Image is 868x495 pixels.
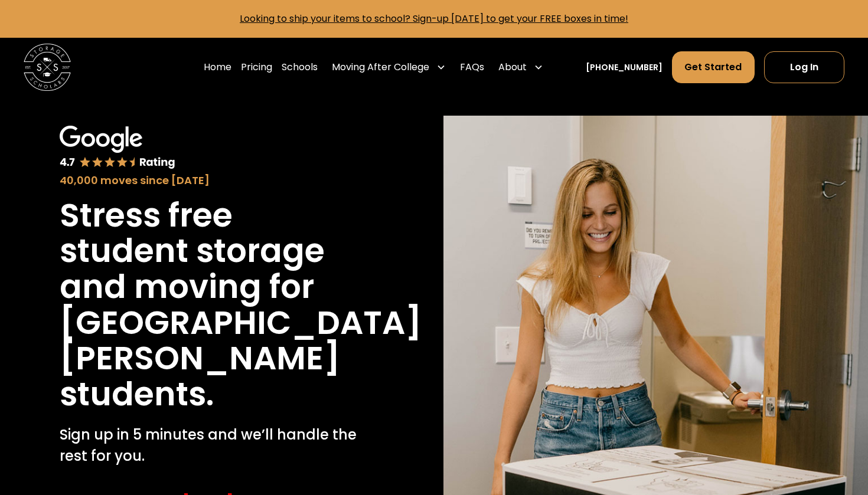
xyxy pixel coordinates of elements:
[60,376,214,412] h1: students.
[672,51,754,83] a: Get Started
[24,44,71,91] a: home
[24,44,71,91] img: Storage Scholars main logo
[60,198,366,305] h1: Stress free student storage and moving for
[282,51,318,84] a: Schools
[241,51,272,84] a: Pricing
[764,51,844,83] a: Log In
[204,51,231,84] a: Home
[60,126,176,170] img: Google 4.7 star rating
[586,61,663,74] a: [PHONE_NUMBER]
[60,424,366,467] p: Sign up in 5 minutes and we’ll handle the rest for you.
[60,305,422,376] h1: [GEOGRAPHIC_DATA][PERSON_NAME]
[240,12,628,25] a: Looking to ship your items to school? Sign-up [DATE] to get your FREE boxes in time!
[332,60,429,74] div: Moving After College
[327,51,451,84] div: Moving After College
[460,51,484,84] a: FAQs
[60,172,366,188] div: 40,000 moves since [DATE]
[498,60,527,74] div: About
[494,51,548,84] div: About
